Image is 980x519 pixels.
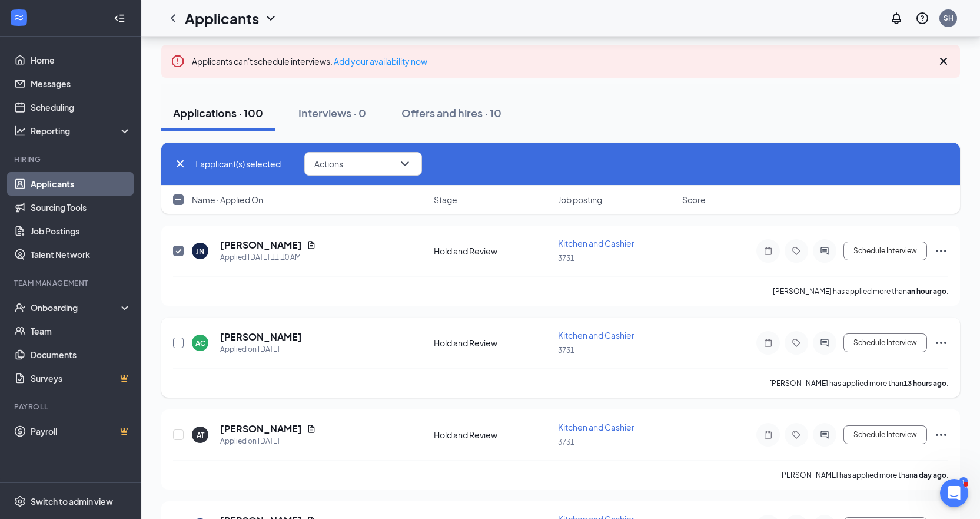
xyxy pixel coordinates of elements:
iframe: Intercom live chat [940,479,968,507]
svg: Note [761,246,775,256]
div: Hold and Review [434,429,551,441]
b: a day ago [913,471,946,480]
svg: ChevronDown [264,11,278,25]
div: 1 [959,477,968,487]
div: Interviews · 0 [298,105,366,120]
div: SH [944,13,954,23]
button: Schedule Interview [843,333,927,352]
div: Offers and hires · 10 [401,105,501,120]
svg: Notifications [889,11,903,25]
svg: Ellipses [934,244,948,258]
svg: Analysis [14,125,26,137]
h1: Applicants [185,8,259,28]
div: Hiring [14,154,129,164]
svg: Tag [789,338,803,348]
svg: Cross [936,54,951,68]
div: Payroll [14,402,129,412]
span: Kitchen and Cashier [558,422,634,432]
div: Applied [DATE] 11:10 AM [220,252,316,263]
svg: Collapse [114,12,125,24]
div: Onboarding [31,302,121,313]
a: PayrollCrown [31,419,131,443]
div: Applied on [DATE] [220,435,316,447]
div: Switch to admin view [31,495,113,507]
svg: ChevronLeft [166,11,180,25]
a: Scheduling [31,95,131,119]
svg: QuestionInfo [915,11,929,25]
span: 3731 [558,438,574,447]
svg: ActiveChat [818,338,832,348]
span: Applicants can't schedule interviews. [192,56,427,67]
svg: Tag [789,246,803,256]
a: Team [31,319,131,343]
a: Talent Network [31,243,131,266]
svg: UserCheck [14,302,26,313]
a: Documents [31,343,131,366]
svg: Tag [789,430,803,439]
span: Kitchen and Cashier [558,330,634,341]
a: SurveysCrown [31,366,131,390]
button: ActionsChevronDown [304,152,422,176]
span: 1 applicant(s) selected [194,157,281,170]
a: Job Postings [31,219,131,243]
button: Schedule Interview [843,242,927,260]
div: AT [197,430,204,440]
p: [PERSON_NAME] has applied more than . [769,378,948,388]
div: AC [195,338,205,348]
svg: WorkstreamLogo [13,12,25,24]
a: Applicants [31,172,131,196]
span: Stage [434,194,457,206]
p: [PERSON_NAME] has applied more than . [779,470,948,480]
svg: Document [307,240,316,250]
span: Job posting [558,194,602,206]
a: Add your availability now [334,56,427,67]
b: 13 hours ago [903,379,946,388]
p: [PERSON_NAME] has applied more than . [773,286,948,296]
span: Name · Applied On [192,194,263,206]
svg: ActiveChat [818,430,832,439]
b: an hour ago [907,287,946,296]
a: Home [31,48,131,72]
svg: ActiveChat [818,246,832,256]
div: Applications · 100 [173,105,263,120]
svg: Ellipses [934,336,948,350]
svg: ChevronDown [398,157,412,171]
a: Messages [31,72,131,95]
span: Actions [314,160,343,168]
span: 3731 [558,254,574,263]
svg: Note [761,338,775,348]
h5: [PERSON_NAME] [220,330,302,343]
div: Team Management [14,278,129,288]
svg: Cross [173,157,187,171]
div: Hold and Review [434,337,551,349]
span: 3731 [558,346,574,355]
svg: Ellipses [934,428,948,442]
button: Schedule Interview [843,425,927,444]
div: JN [196,246,204,256]
svg: Note [761,430,775,439]
div: Applied on [DATE] [220,343,302,355]
a: Sourcing Tools [31,196,131,219]
div: Reporting [31,125,132,137]
svg: Error [171,54,185,68]
span: Score [682,194,706,206]
svg: Document [307,424,316,434]
h5: [PERSON_NAME] [220,239,302,252]
div: Hold and Review [434,245,551,257]
h5: [PERSON_NAME] [220,422,302,435]
svg: Settings [14,495,26,507]
span: Kitchen and Cashier [558,238,634,249]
